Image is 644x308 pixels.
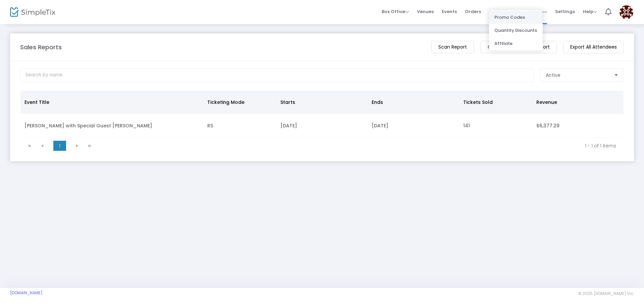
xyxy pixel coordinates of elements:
span: Revenue [536,99,557,106]
td: [PERSON_NAME] with Special Guest [PERSON_NAME] [20,114,203,138]
span: Active [546,72,560,78]
td: 141 [459,114,532,138]
th: Ticketing Mode [203,90,276,114]
th: Event Title [20,90,203,114]
span: Settings [555,3,575,20]
td: [DATE] [368,114,459,138]
span: © 2025 [DOMAIN_NAME] Inc. [578,291,634,296]
span: Box Office [382,8,409,15]
th: Starts [276,90,368,114]
kendo-pager-info: 1 - 1 of 1 items [101,142,616,149]
span: Venues [417,3,434,20]
li: Affiliate [489,37,543,50]
span: Reports [525,8,547,15]
li: Promo Codes [489,11,543,24]
a: [DOMAIN_NAME] [10,290,43,296]
m-panel-title: Sales Reports [20,43,62,52]
th: Tickets Sold [459,90,532,114]
th: Ends [368,90,459,114]
span: Marketing [489,8,517,15]
span: Events [442,3,457,20]
m-button: Export All Attendees [563,41,624,53]
span: Help [583,8,597,15]
input: Search by name [20,68,534,82]
li: Quantity Discounts [489,24,543,37]
div: Data table [20,90,624,138]
span: Page 1 [53,141,66,151]
span: Orders [465,3,481,20]
button: Select [611,69,621,81]
m-button: Scan Report [431,41,474,53]
td: RS [203,114,276,138]
td: [DATE] [276,114,368,138]
m-button: Generate Line Item Report [481,41,557,53]
td: $6,377.29 [532,114,624,138]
